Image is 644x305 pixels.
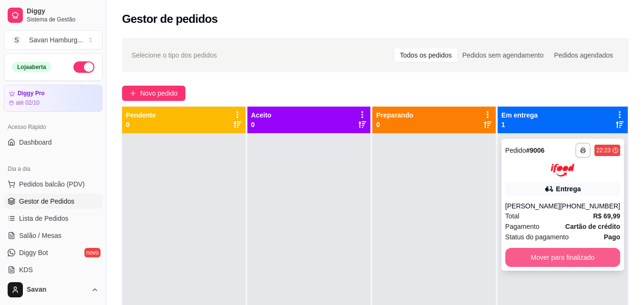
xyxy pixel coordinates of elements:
span: Total [505,211,520,221]
div: Todos os pedidos [395,49,457,62]
p: 0 [376,120,413,129]
button: Savan [4,278,102,301]
div: Dia a dia [4,161,102,177]
div: Pedidos sem agendamento [457,49,549,62]
button: Novo pedido [122,86,185,101]
span: Sistema de Gestão [27,16,99,23]
button: Alterar Status [73,61,94,73]
p: Pendente [126,110,156,120]
strong: # 9006 [526,147,544,154]
div: Acesso Rápido [4,119,102,135]
p: Preparando [376,110,413,120]
article: até 02/10 [16,99,40,107]
span: Pedido [505,147,526,154]
span: Gestor de Pedidos [19,197,74,206]
strong: Cartão de crédito [565,223,620,230]
strong: R$ 69,99 [593,212,620,220]
article: Diggy Pro [18,90,45,97]
button: Pedidos balcão (PDV) [4,177,102,192]
div: [PHONE_NUMBER] [560,201,620,211]
span: Savan [27,285,87,294]
span: plus [130,90,136,97]
a: Gestor de Pedidos [4,194,102,209]
span: Diggy Bot [19,248,48,257]
span: Diggy [27,7,99,16]
span: Pagamento [505,221,540,232]
span: Status do pagamento [505,232,569,242]
p: Em entrega [501,110,538,120]
a: Diggy Botnovo [4,245,102,260]
p: 0 [126,120,156,129]
h2: Gestor de pedidos [122,11,218,27]
a: Dashboard [4,135,102,150]
span: Lista de Pedidos [19,214,69,223]
button: Mover para finalizado [505,248,620,267]
p: 0 [251,120,272,129]
span: Selecione o tipo dos pedidos [132,50,217,60]
a: Diggy Proaté 02/10 [4,85,102,112]
img: ifood [551,164,574,177]
div: Savan Hamburg ... [29,35,83,45]
button: Select a team [4,30,102,49]
span: KDS [19,265,33,275]
span: S [12,35,21,45]
div: [PERSON_NAME] [505,201,560,211]
div: 22:23 [596,147,611,154]
span: Dashboard [19,138,52,147]
p: 1 [501,120,538,129]
a: KDS [4,262,102,277]
div: Entrega [556,184,581,194]
span: Pedidos balcão (PDV) [19,179,85,189]
span: Novo pedido [140,88,178,98]
span: Salão / Mesas [19,231,61,240]
strong: Pago [604,233,620,241]
a: Lista de Pedidos [4,211,102,226]
div: Loja aberta [12,62,51,72]
a: DiggySistema de Gestão [4,4,102,27]
a: Salão / Mesas [4,228,102,243]
p: Aceito [251,110,272,120]
div: Pedidos agendados [549,49,618,62]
